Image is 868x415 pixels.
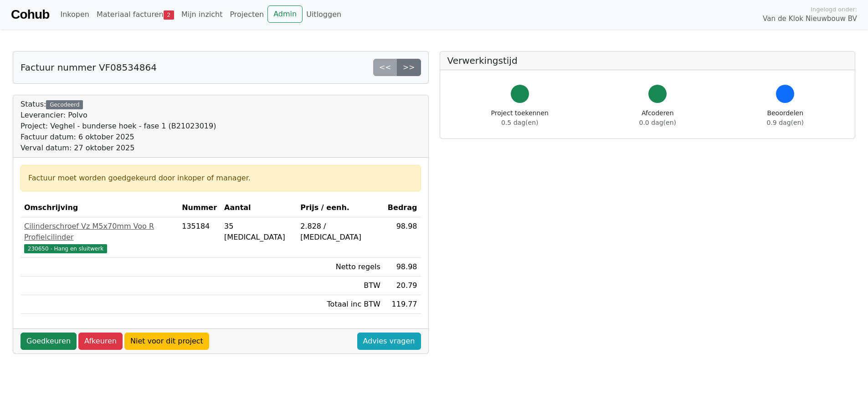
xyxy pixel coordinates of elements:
[297,258,384,277] td: Netto regels
[56,5,92,24] a: Inkopen
[124,333,209,350] a: Niet voor dit project
[93,5,178,24] a: Materiaal facturen2
[164,10,174,20] span: 2
[178,217,221,258] td: 135184
[639,119,676,126] span: 0.0 dag(en)
[21,333,77,350] a: Goedkeuren
[46,100,83,109] div: Gecodeerd
[297,277,384,295] td: BTW
[297,199,384,217] th: Prijs / eenh.
[384,295,421,314] td: 119.77
[21,62,157,73] h5: Factuur nummer VF08534864
[226,5,267,24] a: Projecten
[384,258,421,277] td: 98.98
[397,59,421,76] a: >>
[24,221,175,243] div: Cilinderschroef Vz M5x70mm Voo R Profielcilinder
[767,119,804,126] span: 0.9 dag(en)
[767,108,804,128] div: Beoordelen
[21,143,216,154] div: Verval datum: 27 oktober 2025
[224,221,293,243] div: 35 [MEDICAL_DATA]
[501,119,538,126] span: 0.5 dag(en)
[24,244,107,253] span: 230650 - Hang en sluitwerk
[639,108,676,128] div: Afcoderen
[300,221,380,243] div: 2.828 / [MEDICAL_DATA]
[21,199,178,217] th: Omschrijving
[28,173,413,184] div: Factuur moet worden goedgekeurd door inkoper of manager.
[221,199,297,217] th: Aantal
[303,5,345,24] a: Uitloggen
[491,108,549,128] div: Project toekennen
[763,14,857,24] span: Van de Klok Nieuwbouw BV
[384,217,421,258] td: 98.98
[267,5,303,23] a: Admin
[11,4,49,26] a: Cohub
[21,121,216,132] div: Project: Veghel - bunderse hoek - fase 1 (B21023019)
[384,277,421,295] td: 20.79
[178,199,221,217] th: Nummer
[24,221,175,254] a: Cilinderschroef Vz M5x70mm Voo R Profielcilinder230650 - Hang en sluitwerk
[384,199,421,217] th: Bedrag
[21,99,216,154] div: Status:
[297,295,384,314] td: Totaal inc BTW
[178,5,226,24] a: Mijn inzicht
[811,5,857,14] span: Ingelogd onder:
[21,132,216,143] div: Factuur datum: 6 oktober 2025
[447,55,848,66] h5: Verwerkingstijd
[78,333,123,350] a: Afkeuren
[21,110,216,121] div: Leverancier: Polvo
[357,333,421,350] a: Advies vragen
